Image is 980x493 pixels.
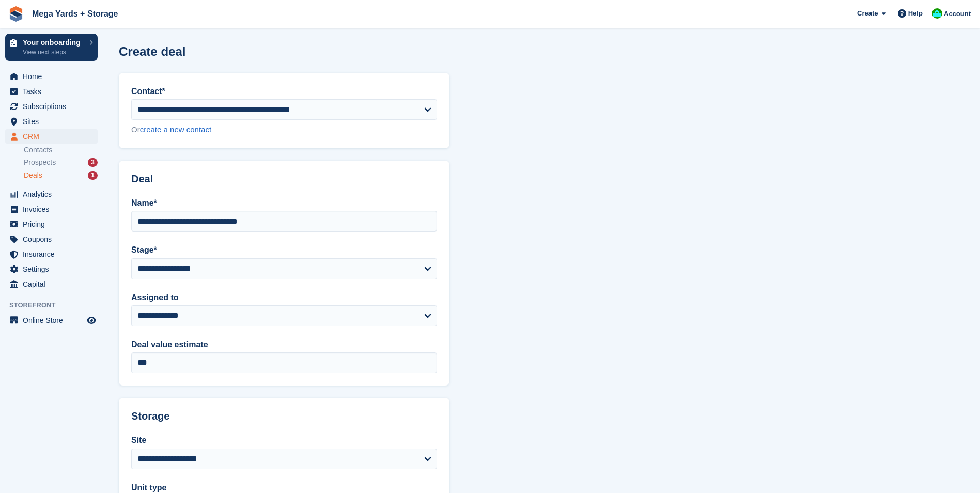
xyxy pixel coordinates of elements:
[24,157,98,168] a: Prospects 3
[5,34,98,61] a: Your onboarding View next steps
[8,6,24,22] img: stora-icon-8386f47178a22dfd0bd8f6a31ec36ba5ce8667c1dd55bd0f319d3a0aa187defe.svg
[5,202,98,217] a: menu
[131,291,437,304] label: Assigned to
[131,197,437,209] label: Name*
[23,247,85,261] span: Insurance
[23,262,85,276] span: Settings
[131,410,437,422] h2: Storage
[23,232,85,246] span: Coupons
[23,69,85,84] span: Home
[24,145,98,155] a: Contacts
[23,202,85,217] span: Invoices
[5,313,98,328] a: menu
[857,8,878,19] span: Create
[5,84,98,99] a: menu
[24,158,56,167] span: Prospects
[23,277,85,291] span: Capital
[23,84,85,99] span: Tasks
[85,314,98,327] a: Preview store
[932,8,942,19] img: Ben Ainscough
[23,114,85,129] span: Sites
[88,158,98,167] div: 3
[131,173,437,185] h2: Deal
[131,244,437,256] label: Stage*
[88,171,98,180] div: 1
[5,69,98,84] a: menu
[23,48,84,57] p: View next steps
[9,300,103,311] span: Storefront
[5,187,98,202] a: menu
[23,129,85,144] span: CRM
[5,262,98,276] a: menu
[24,171,42,180] span: Deals
[908,8,923,19] span: Help
[23,217,85,232] span: Pricing
[131,338,437,351] label: Deal value estimate
[5,277,98,291] a: menu
[23,187,85,202] span: Analytics
[23,99,85,114] span: Subscriptions
[5,114,98,129] a: menu
[28,5,122,22] a: Mega Yards + Storage
[5,232,98,246] a: menu
[23,313,85,328] span: Online Store
[5,99,98,114] a: menu
[119,44,185,58] h1: Create deal
[5,129,98,144] a: menu
[140,125,211,134] a: create a new contact
[5,217,98,232] a: menu
[23,39,84,46] p: Your onboarding
[131,124,437,136] div: Or
[5,247,98,261] a: menu
[131,434,437,446] label: Site
[24,170,98,181] a: Deals 1
[944,9,971,19] span: Account
[131,85,437,98] label: Contact*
